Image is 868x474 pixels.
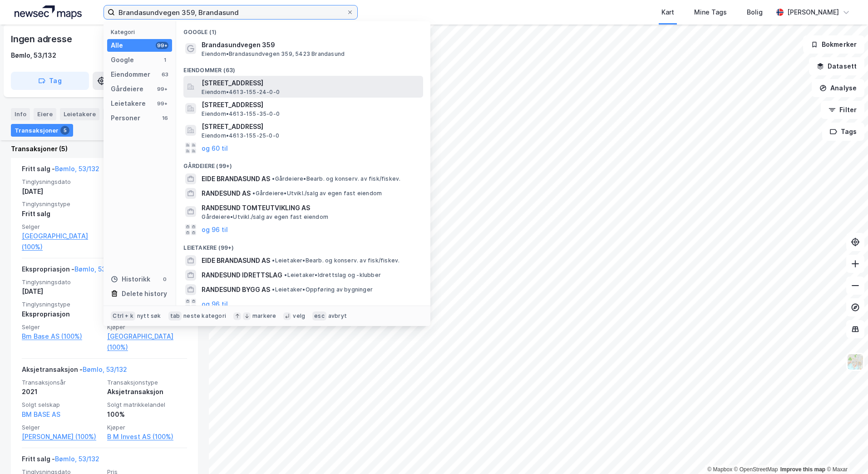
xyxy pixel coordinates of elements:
span: Kjøper [107,323,187,331]
a: Bømlo, 53/132 [83,365,127,373]
div: Google (1) [176,21,430,38]
span: Transaksjonsår [22,379,102,386]
span: Solgt matrikkelandel [107,401,187,409]
div: Fritt salg [22,208,102,219]
span: Solgt selskap [22,401,102,409]
span: Eiendom • 4613-155-35-0-0 [202,110,280,118]
div: Fritt salg - [22,163,99,178]
div: Gårdeiere [111,84,143,94]
div: Aksjetransaksjon [107,386,187,397]
div: avbryt [328,312,347,320]
div: [DATE] [22,286,102,297]
div: Aksjetransaksjon - [22,364,127,379]
span: Tinglysningsdato [22,178,102,186]
span: • [252,190,255,197]
span: Selger [22,424,102,431]
button: Datasett [809,57,864,75]
span: • [272,257,275,264]
button: Analyse [812,79,864,97]
a: Mapbox [707,466,732,473]
div: Leietakere (99+) [176,237,430,253]
div: Info [11,108,30,120]
span: • [272,175,275,182]
div: Ekspropriasjon - [22,264,119,278]
div: Transaksjoner (5) [11,143,198,154]
div: esc [312,311,326,321]
span: Eiendom • Brandasundvegen 359, 5423 Brandasund [202,50,345,58]
div: Bolig [747,7,763,18]
a: [GEOGRAPHIC_DATA] (100%) [107,331,187,353]
div: [PERSON_NAME] [787,7,839,18]
span: Gårdeiere • Bearb. og konserv. av fisk/fiskev. [272,175,400,183]
div: 100% [107,409,187,420]
input: Søk på adresse, matrikkel, gårdeiere, leietakere eller personer [115,5,346,19]
span: Brandasundvegen 359 [202,39,419,50]
div: Kart [661,7,674,18]
span: Selger [22,223,102,231]
div: Historikk [111,274,150,285]
img: Z [847,353,864,370]
button: Tag [11,72,89,90]
button: og 60 til [202,143,228,153]
span: Gårdeiere • Utvikl./salg av egen fast eiendom [252,190,382,197]
span: Gårdeiere • Utvikl./salg av egen fast eiendom [202,213,328,221]
div: Personer [111,113,140,123]
div: Leietakere [60,108,99,120]
a: [PERSON_NAME] (100%) [22,431,102,442]
a: BM BASE AS [22,410,60,418]
div: 1 [161,56,168,64]
div: Mine Tags [694,7,727,18]
div: tab [168,311,182,321]
span: Leietaker • Oppføring av bygninger [272,286,373,293]
div: Bømlo, 53/132 [11,50,56,61]
div: Leietakere [111,98,146,109]
span: RANDESUND TOMTEUTVIKLING AS [202,202,419,213]
div: 99+ [156,85,168,93]
span: [STREET_ADDRESS] [202,121,419,132]
button: og 96 til [202,299,228,310]
div: 63 [161,71,168,78]
span: Tinglysningstype [22,301,102,308]
iframe: Chat Widget [823,430,868,474]
a: OpenStreetMap [734,466,778,473]
div: Ingen adresse [11,32,74,46]
span: Tinglysningsdato [22,278,102,286]
div: Eiendommer (63) [176,59,430,76]
div: velg [293,312,305,320]
div: Kategori [111,29,172,35]
div: Datasett [103,108,137,120]
span: EIDE BRANDASUND AS [202,255,270,266]
span: [STREET_ADDRESS] [202,78,419,89]
span: EIDE BRANDASUND AS [202,173,270,184]
div: Eiere [34,108,56,120]
span: Transaksjonstype [107,379,187,386]
button: Bokmerker [803,35,864,54]
button: Tags [822,123,864,141]
div: Delete history [122,288,167,299]
span: Selger [22,323,102,331]
a: Bømlo, 53/132 [55,165,99,173]
span: RANDESUND AS [202,188,251,199]
span: Leietaker • Idrettslag og -klubber [284,272,381,279]
span: Eiendom • 4613-155-25-0-0 [202,132,279,139]
div: 0 [161,276,168,283]
a: Improve this map [780,466,825,473]
div: markere [252,312,276,320]
div: Fritt salg - [22,454,99,468]
span: • [284,272,287,278]
div: 99+ [156,100,168,107]
a: Bømlo, 53/132 [55,455,99,463]
div: [DATE] [22,186,102,197]
span: • [272,286,275,293]
span: [STREET_ADDRESS] [202,99,419,110]
div: Gårdeiere (99+) [176,155,430,172]
div: 99+ [156,42,168,49]
div: 2021 [22,386,102,397]
span: RANDESUND IDRETTSLAG [202,270,282,281]
div: Eiendommer [111,69,150,80]
div: Transaksjoner [11,123,73,136]
div: nytt søk [137,312,161,320]
span: Kjøper [107,424,187,431]
div: neste kategori [183,312,226,320]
